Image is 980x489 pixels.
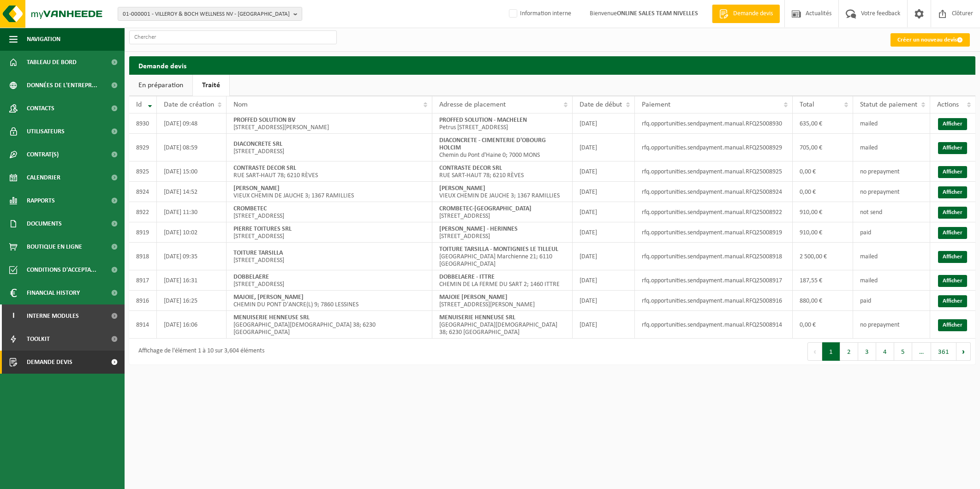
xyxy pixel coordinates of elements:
[227,182,432,202] td: VIEUX CHEMIN DE JAUCHE 3; 1367 RAMILLIES
[894,342,912,361] button: 5
[233,294,304,301] strong: MAJOIE, [PERSON_NAME]
[118,7,302,21] button: 01-000001 - VILLEROY & BOCH WELLNESS NV - [GEOGRAPHIC_DATA]
[860,120,878,127] span: mailed
[129,291,157,311] td: 8916
[635,291,792,311] td: rfq.opportunities.sendpayment.manual.RFQ25008916
[9,304,18,328] span: I
[439,314,515,321] strong: MENUISERIE HENNEUSE SRL
[635,270,792,291] td: rfq.opportunities.sendpayment.manual.RFQ25008917
[793,222,853,243] td: 910,00 €
[439,101,506,108] span: Adresse de placement
[938,275,967,287] a: Afficher
[233,141,282,148] strong: DIACONCRETE SRL
[573,113,635,134] td: [DATE]
[793,291,853,311] td: 880,00 €
[129,75,192,96] a: En préparation
[136,101,142,108] span: Id
[573,134,635,161] td: [DATE]
[807,342,822,361] button: Previous
[233,274,269,280] strong: DOBBELAERE
[573,202,635,222] td: [DATE]
[27,189,55,212] span: Rapports
[860,322,900,328] span: no prepayment
[432,243,573,270] td: [GEOGRAPHIC_DATA] Marchienne 21; 6110 [GEOGRAPHIC_DATA]
[193,75,229,96] a: Traité
[635,113,792,134] td: rfq.opportunities.sendpayment.manual.RFQ25008930
[573,161,635,182] td: [DATE]
[439,226,518,233] strong: [PERSON_NAME] - HERINNES
[860,209,882,216] span: not send
[164,101,214,108] span: Date de création
[573,311,635,339] td: [DATE]
[27,281,80,304] span: Financial History
[432,202,573,222] td: [STREET_ADDRESS]
[233,185,280,192] strong: [PERSON_NAME]
[233,226,292,233] strong: PIERRE TOITURES SRL
[507,7,571,21] label: Information interne
[793,270,853,291] td: 187,55 €
[129,202,157,222] td: 8922
[793,182,853,202] td: 0,00 €
[27,166,60,189] span: Calendrier
[800,101,814,108] span: Total
[860,144,878,151] span: mailed
[129,311,157,339] td: 8914
[27,328,50,351] span: Toolkit
[635,243,792,270] td: rfq.opportunities.sendpayment.manual.RFQ25008918
[439,294,508,301] strong: MAJOIE [PERSON_NAME]
[233,117,295,124] strong: PROFFED SOLUTION BV
[617,10,698,17] strong: ONLINE SALES TEAM NIVELLES
[157,202,227,222] td: [DATE] 11:30
[938,142,967,154] a: Afficher
[157,222,227,243] td: [DATE] 10:02
[938,227,967,239] a: Afficher
[876,342,894,361] button: 4
[635,182,792,202] td: rfq.opportunities.sendpayment.manual.RFQ25008924
[860,298,871,304] span: paid
[938,118,967,130] a: Afficher
[227,113,432,134] td: [STREET_ADDRESS][PERSON_NAME]
[432,161,573,182] td: RUE SART-HAUT 78; 6210 RÈVES
[227,222,432,243] td: [STREET_ADDRESS]
[129,243,157,270] td: 8918
[635,161,792,182] td: rfq.opportunities.sendpayment.manual.RFQ25008925
[123,7,290,21] span: 01-000001 - VILLEROY & BOCH WELLNESS NV - [GEOGRAPHIC_DATA]
[432,311,573,339] td: [GEOGRAPHIC_DATA][DEMOGRAPHIC_DATA] 38; 6230 [GEOGRAPHIC_DATA]
[129,134,157,161] td: 8929
[233,314,310,321] strong: MENUISERIE HENNEUSE SRL
[233,165,296,172] strong: CONTRASTE DECOR SRL
[890,33,970,47] a: Créer un nouveau devis
[129,222,157,243] td: 8919
[860,253,878,260] span: mailed
[27,235,82,258] span: Boutique en ligne
[129,270,157,291] td: 8917
[439,246,558,253] strong: TOITURE TARSILLA - MONTIGNIES LE TILLEUL
[580,101,622,108] span: Date de début
[937,101,959,108] span: Actions
[793,202,853,222] td: 910,00 €
[129,161,157,182] td: 8925
[931,342,956,361] button: 361
[573,291,635,311] td: [DATE]
[227,134,432,161] td: [STREET_ADDRESS]
[793,161,853,182] td: 0,00 €
[956,342,971,361] button: Next
[233,250,283,256] strong: TOITURE TARSILLA
[432,270,573,291] td: CHEMIN DE LA FERME DU SART 2; 1460 ITTRE
[27,212,62,235] span: Documents
[432,182,573,202] td: VIEUX CHEMIN DE JAUCHE 3; 1367 RAMILLIES
[27,51,77,74] span: Tableau de bord
[439,185,485,192] strong: [PERSON_NAME]
[27,143,59,166] span: Contrat(s)
[27,97,54,120] span: Contacts
[938,295,967,307] a: Afficher
[129,56,975,74] h2: Demande devis
[635,202,792,222] td: rfq.opportunities.sendpayment.manual.RFQ25008922
[27,74,97,97] span: Données de l'entrepr...
[27,304,79,328] span: Interne modules
[642,101,670,108] span: Paiement
[439,165,502,172] strong: CONTRASTE DECOR SRL
[860,277,878,284] span: mailed
[233,101,248,108] span: Nom
[822,342,840,361] button: 1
